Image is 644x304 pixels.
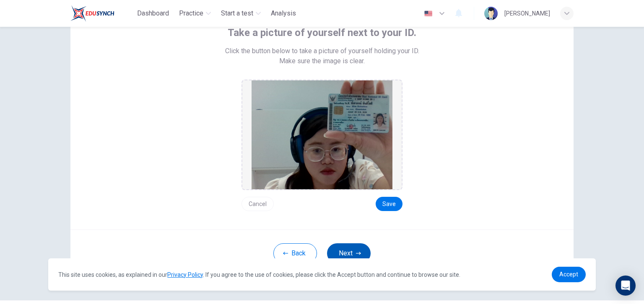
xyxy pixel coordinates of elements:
[167,271,203,278] a: Privacy Policy
[615,276,636,296] div: Open Intercom Messenger
[484,7,498,20] img: Profile picture
[376,197,402,211] button: Save
[504,8,550,18] div: [PERSON_NAME]
[58,271,460,278] span: This site uses cookies, as explained in our . If you agree to the use of cookies, please click th...
[179,8,203,18] span: Practice
[271,8,296,18] span: Analysis
[559,271,578,278] span: Accept
[225,46,419,56] span: Click the button below to take a picture of yourself holding your ID.
[423,10,434,17] img: en
[252,80,392,189] img: preview screemshot
[279,56,365,66] span: Make sure the image is clear.
[176,6,214,21] button: Practice
[137,8,169,18] span: Dashboard
[221,8,253,18] span: Start a test
[241,197,274,211] button: Cancel
[267,6,299,21] button: Analysis
[218,6,264,21] button: Start a test
[552,267,586,282] a: dismiss cookie message
[327,243,371,263] button: Next
[70,5,114,22] img: Train Test logo
[134,6,172,21] button: Dashboard
[273,243,317,263] button: Back
[48,258,596,291] div: cookieconsent
[70,5,134,22] a: Train Test logo
[228,26,416,39] span: Take a picture of yourself next to your ID.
